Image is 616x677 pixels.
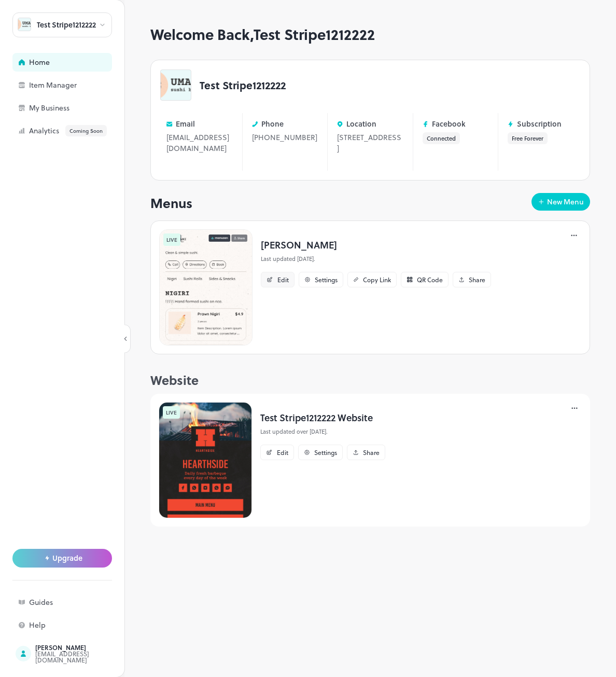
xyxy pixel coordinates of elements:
div: Share [469,277,485,283]
div: My Business [29,104,133,112]
img: 3.jpeg [159,402,252,518]
p: Last updated over [DATE]. [260,427,385,436]
div: Copy Link [363,277,391,283]
p: Phone [261,120,284,128]
div: New Menu [547,198,584,205]
div: Edit [277,449,288,455]
div: [EMAIL_ADDRESS][DOMAIN_NAME] [35,651,133,663]
div: LIVE [163,406,180,419]
button: Connected [423,132,460,144]
div: QR Code [417,277,443,283]
p: Facebook [432,120,466,128]
div: Analytics [29,125,133,136]
div: Settings [314,449,337,455]
h1: Welcome Back, Test Stripe1212222 [150,26,590,43]
div: [STREET_ADDRESS] [337,132,403,154]
div: Test Stripe1212222 [37,21,96,29]
p: Location [346,120,376,128]
div: Share [363,449,380,455]
div: [EMAIL_ADDRESS][DOMAIN_NAME] [166,132,233,164]
div: [PERSON_NAME] [35,644,133,651]
div: Help [29,621,133,629]
p: Subscription [517,120,562,128]
div: Home [29,59,133,66]
p: Menus [150,193,192,213]
div: Coming Soon [65,125,107,136]
p: [PERSON_NAME] [261,238,491,252]
button: New Menu [531,193,590,211]
img: avatar [161,70,191,100]
div: Guides [29,599,133,606]
div: Item Manager [29,81,133,89]
button: Free Forever [508,132,548,144]
img: avatar [18,18,31,31]
p: Last updated [DATE]. [261,255,491,264]
div: Edit [277,277,289,283]
p: Test Stripe1212222 Website [260,410,385,424]
img: 175453586170838guixqlrg7.png [159,229,253,346]
span: Upgrade [52,554,82,562]
p: Email [176,120,195,128]
div: Website [150,371,590,390]
p: Test Stripe1212222 [200,80,286,90]
div: Settings [315,277,338,283]
div: [PHONE_NUMBER] [252,132,318,154]
div: LIVE [163,233,180,246]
